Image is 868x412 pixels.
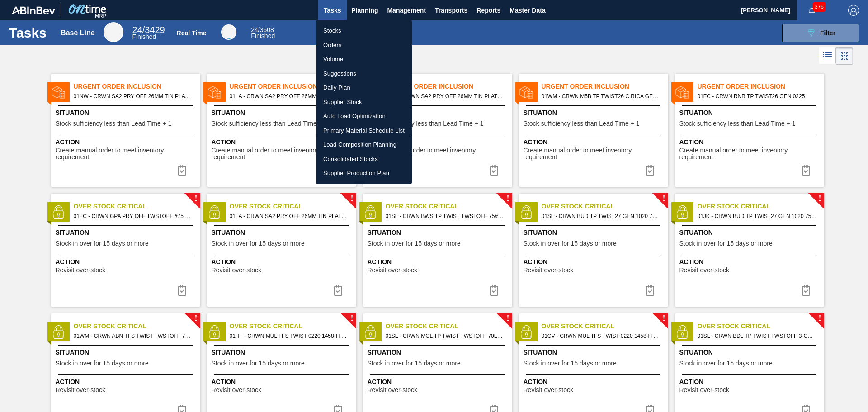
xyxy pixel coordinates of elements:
[316,38,412,52] a: Orders
[316,66,412,81] a: Suggestions
[316,123,412,138] a: Primary Material Schedule List
[316,52,412,66] a: Volume
[316,137,412,152] a: Load Composition Planning
[316,166,412,180] a: Supplier Production Plan
[316,95,412,109] a: Supplier Stock
[316,81,412,95] a: Daily Plan
[316,24,412,38] a: Stocks
[316,109,412,123] a: Auto Load Optimization
[316,152,412,166] a: Consolidated Stocks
